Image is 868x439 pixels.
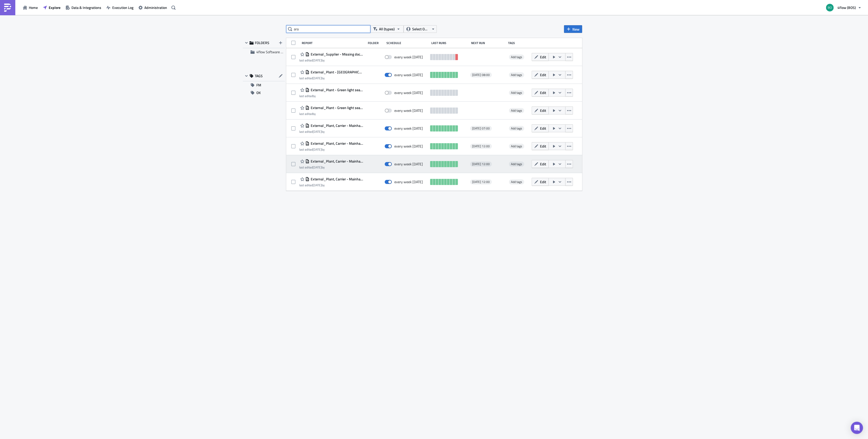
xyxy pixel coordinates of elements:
[532,178,549,186] button: Edit
[472,144,490,148] span: [DATE] 12:00
[4,4,12,12] img: PushMetrics
[256,49,288,55] span: 4flow Software KAM
[313,76,322,81] time: 2025-05-29T10:58:00Z
[511,144,522,149] span: Add tags
[29,5,38,10] span: Home
[540,143,546,149] span: Edit
[540,179,546,184] span: Edit
[394,144,423,149] div: every week on Monday
[313,129,322,134] time: 2025-05-21T14:12:54Z
[379,26,395,32] span: All (types)
[472,73,490,77] span: [DATE] 08:00
[404,25,437,33] button: Select Owner
[394,73,423,77] div: every week on Thursday
[49,5,60,10] span: Explore
[313,183,322,188] time: 2025-06-24T07:53:29Z
[40,4,63,11] button: Explore
[532,71,549,79] button: Edit
[837,5,856,10] span: 4flow (BOS)
[412,26,429,32] span: Select Owner
[508,41,529,45] div: Tags
[302,41,366,45] div: Report
[532,89,549,97] button: Edit
[104,4,136,11] button: Execution Log
[511,179,522,184] span: Add tags
[243,89,285,97] button: OK
[540,90,546,95] span: Edit
[431,41,469,45] div: Last Runs
[511,55,522,59] span: Add tags
[112,5,133,10] span: Execution Log
[309,123,363,128] span: External_Plant, Carrier - Mainhaul HUB HU ARA - Tuesday GW
[255,41,269,45] span: FOLDERS
[309,159,363,164] span: External_Plant, Carrier - Mainhaul_HUB_DE - ARA - PU Monday - DEL Wednesday
[540,161,546,167] span: Edit
[256,81,261,89] span: FM
[299,148,363,151] div: last edited by
[540,108,546,113] span: Edit
[299,112,363,116] div: last edited by
[532,124,549,132] button: Edit
[532,107,549,114] button: Edit
[509,162,524,167] span: Add tags
[540,126,546,131] span: Edit
[511,126,522,131] span: Add tags
[511,108,522,113] span: Add tags
[509,179,524,184] span: Add tags
[509,72,524,77] span: Add tags
[394,55,423,59] div: every week on Monday
[136,4,170,11] button: Administration
[309,70,363,74] span: External_Plant - Arad clearable/cleared
[313,147,322,152] time: 2025-06-24T07:50:14Z
[299,58,363,62] div: last edited by
[63,4,104,11] a: Data & Integrations
[825,3,834,12] img: Avatar
[20,4,40,11] button: Home
[313,58,322,63] time: 2025-06-16T12:07:31Z
[370,25,404,33] button: All (types)
[509,90,524,95] span: Add tags
[471,41,506,45] div: Next Run
[71,5,101,10] span: Data & Integrations
[313,165,322,170] time: 2025-06-24T07:50:51Z
[255,74,263,78] span: TAGS
[509,108,524,113] span: Add tags
[851,422,863,434] div: Open Intercom Messenger
[299,94,363,98] div: last edited by
[394,108,423,113] div: every week on Tuesday
[509,126,524,131] span: Add tags
[532,53,549,61] button: Edit
[511,72,522,77] span: Add tags
[394,126,423,131] div: every week on Friday
[532,160,549,168] button: Edit
[509,144,524,149] span: Add tags
[511,162,522,166] span: Add tags
[299,130,363,134] div: last edited by
[394,90,423,95] div: every week on Thursday
[509,55,524,60] span: Add tags
[386,41,429,45] div: Schedule
[540,72,546,77] span: Edit
[472,180,490,184] span: [DATE] 12:00
[823,2,864,13] button: 4flow (BOS)
[394,162,423,166] div: every week on Thursday
[309,177,363,181] span: External_Plant, Carrier - Mainhaul_HUB_DE - ARA - PU Friday - DEL Tuesday
[299,165,363,169] div: last edited by
[532,142,549,150] button: Edit
[144,5,167,10] span: Administration
[472,162,490,166] span: [DATE] 12:00
[243,81,285,89] button: FM
[309,88,363,92] span: External_Plant - Green light seafreight import to EU - ARA - THU
[309,105,363,110] span: External_Plant - Green light seafreight import to EU - ARA - TUE
[309,52,363,57] span: External_Supplier - Missing document report_ARA
[299,183,363,187] div: last edited by
[286,25,370,33] input: Search Reports
[299,76,363,80] div: last edited by
[256,89,261,97] span: OK
[368,41,384,45] div: Folder
[540,54,546,60] span: Edit
[572,26,580,32] span: New
[564,25,582,33] button: New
